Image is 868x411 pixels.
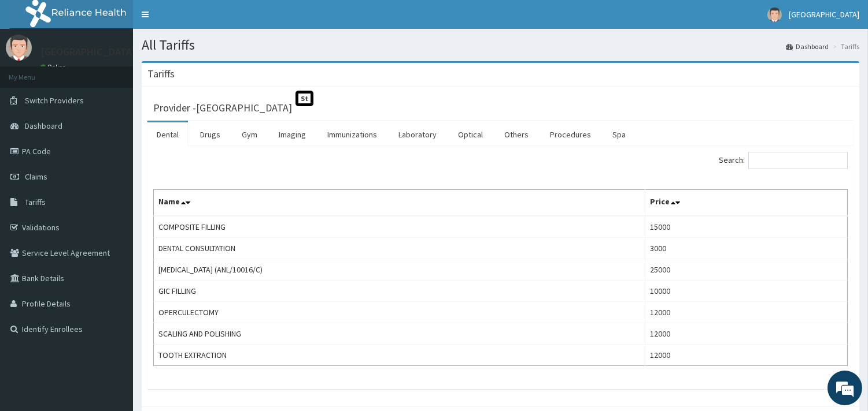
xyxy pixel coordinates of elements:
[541,122,600,147] a: Procedures
[154,259,645,281] td: [MEDICAL_DATA] (ANL/10016/C)
[191,122,230,147] a: Drugs
[495,122,538,147] a: Others
[154,302,645,323] td: OPERCULECTOMY
[786,42,829,51] a: Dashboard
[645,238,848,259] td: 3000
[147,122,188,147] a: Dental
[719,152,848,169] label: Search:
[154,323,645,345] td: SCALING AND POLISHING
[25,171,47,182] span: Claims
[147,69,175,79] h3: Tariffs
[645,216,848,238] td: 15000
[6,35,32,61] img: User Image
[25,197,46,207] span: Tariffs
[645,302,848,323] td: 12000
[645,323,848,345] td: 12000
[645,190,848,216] th: Price
[645,281,848,302] td: 10000
[232,122,267,147] a: Gym
[767,8,782,22] img: User Image
[789,9,859,20] span: [GEOGRAPHIC_DATA]
[296,91,313,106] span: St
[153,103,292,113] h3: Provider - [GEOGRAPHIC_DATA]
[154,345,645,366] td: TOOTH EXTRACTION
[269,122,315,147] a: Imaging
[603,122,635,147] a: Spa
[645,259,848,281] td: 25000
[645,345,848,366] td: 12000
[154,281,645,302] td: GIC FILLING
[40,63,68,71] a: Online
[830,42,859,51] li: Tariffs
[318,122,386,147] a: Immunizations
[25,95,84,106] span: Switch Providers
[40,47,136,57] p: [GEOGRAPHIC_DATA]
[154,238,645,259] td: DENTAL CONSULTATION
[142,38,859,53] h1: All Tariffs
[154,190,645,216] th: Name
[748,152,848,169] input: Search:
[389,122,446,147] a: Laboratory
[25,121,62,131] span: Dashboard
[449,122,492,147] a: Optical
[154,216,645,238] td: COMPOSITE FILLING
